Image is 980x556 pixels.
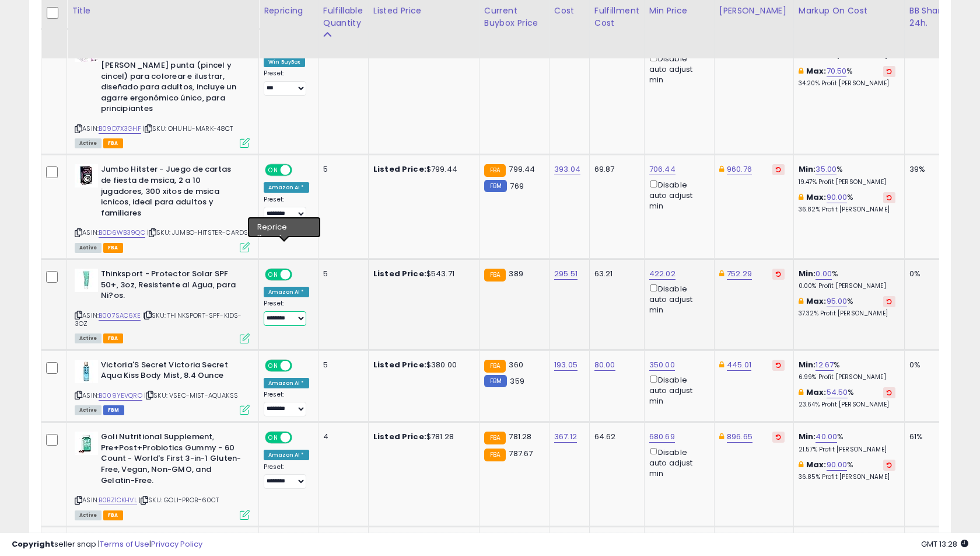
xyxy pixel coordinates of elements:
i: Revert to store-level Max Markup [887,298,892,304]
p: 23.64% Profit [PERSON_NAME] [799,401,895,409]
span: ON [266,165,281,175]
div: % [799,164,895,186]
b: Thinksport - Protector Solar SPF 50+, 3oz, Resistente al Agua, para Ni?os. [101,269,243,304]
i: This overrides the store level max markup for this listing [799,297,803,305]
div: Preset: [264,196,309,222]
div: Fulfillable Quantity [323,5,363,29]
p: 37.32% Profit [PERSON_NAME] [799,310,895,318]
a: 95.00 [827,296,848,307]
p: 19.47% Profit [PERSON_NAME] [799,178,895,186]
span: 781.28 [509,431,531,442]
span: | SKU: VSEC-MIST-AQUAKSS [144,391,238,400]
a: 752.29 [727,268,752,280]
span: FBA [103,243,123,253]
div: Fulfillment Cost [594,5,639,29]
div: 0% [909,269,948,279]
div: 39% [909,164,948,175]
b: Victoria'S Secret Victoria Secret Aqua Kiss Body Mist, 8.4 Ounce [101,360,243,384]
p: 6.99% Profit [PERSON_NAME] [799,373,895,381]
span: | SKU: OHUHU-MARK-48CT [143,124,233,133]
small: FBA [484,360,506,373]
a: 295.51 [554,268,577,280]
a: 40.00 [815,431,837,443]
div: Preset: [264,391,309,417]
div: seller snap | | [12,539,202,550]
span: FBA [103,333,123,343]
span: FBA [103,510,123,520]
div: Repricing [264,5,313,17]
span: OFF [290,165,309,175]
div: Disable auto adjust min [649,373,705,406]
a: 80.00 [594,359,615,371]
div: ASIN: [75,269,250,342]
div: Disable auto adjust min [649,446,705,479]
small: FBM [484,375,507,387]
span: OFF [290,433,309,443]
span: ON [266,270,281,280]
div: ASIN: [75,360,250,414]
span: FBA [103,138,123,148]
p: 21.57% Profit [PERSON_NAME] [799,446,895,454]
a: 12.67 [815,359,834,371]
a: 367.12 [554,431,577,443]
div: Amazon AI * [264,378,309,388]
span: 389 [509,268,523,279]
b: Min: [799,164,816,175]
div: % [799,387,895,409]
span: | SKU: JUMBO-HITSTER-CARDS [147,228,248,237]
a: 445.01 [727,359,751,371]
a: B0BZ1CKHVL [99,495,137,505]
img: 51LvlCB2D7L._SL40_.jpg [75,164,98,187]
div: Preset: [264,300,309,326]
div: ASIN: [75,164,250,251]
span: 359 [510,376,524,387]
span: 787.67 [509,448,533,459]
div: Markup on Cost [799,5,900,17]
span: ON [266,360,281,370]
a: 350.00 [649,359,675,371]
div: $543.71 [373,269,470,279]
a: 35.00 [815,164,836,175]
div: 61% [909,432,948,442]
a: 393.04 [554,164,580,175]
span: FBM [103,405,124,415]
div: Title [72,5,254,17]
a: Terms of Use [100,538,149,550]
b: Max: [806,387,827,398]
div: 5 [323,164,359,175]
a: B09D7X3GHF [99,124,141,134]
strong: Copyright [12,538,54,550]
div: Preset: [264,69,309,96]
b: Min: [799,359,816,370]
div: [PERSON_NAME] [719,5,789,17]
small: FBA [484,449,506,461]
a: 54.50 [827,387,848,398]
span: All listings currently available for purchase on Amazon [75,405,101,415]
div: Win BuyBox [264,57,305,67]
b: Jumbo Hitster - Juego de cartas de fiesta de msica, 2 a 10 jugadores, 300 xitos de msica icnicos,... [101,164,243,221]
span: All listings currently available for purchase on Amazon [75,510,101,520]
div: 0% [909,360,948,370]
div: Amazon AI * [264,287,309,297]
div: Amazon AI * [264,182,309,193]
small: FBA [484,269,506,282]
b: Max: [806,459,827,470]
div: 63.21 [594,269,635,279]
small: FBA [484,432,506,444]
div: Disable auto adjust min [649,178,705,211]
a: 960.76 [727,164,752,175]
span: | SKU: GOLI-PROB-60CT [139,495,219,505]
div: $781.28 [373,432,470,442]
div: % [799,360,895,381]
p: 36.85% Profit [PERSON_NAME] [799,473,895,481]
div: 5 [323,269,359,279]
a: 193.05 [554,359,577,371]
img: 31Ao0DIEa5L._SL40_.jpg [75,360,98,383]
img: 41QuWT1swNL._SL40_.jpg [75,432,98,455]
div: Cost [554,5,584,17]
div: % [799,269,895,290]
div: % [799,192,895,214]
a: 706.44 [649,164,675,175]
b: Listed Price: [373,164,426,175]
a: 680.69 [649,431,675,443]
